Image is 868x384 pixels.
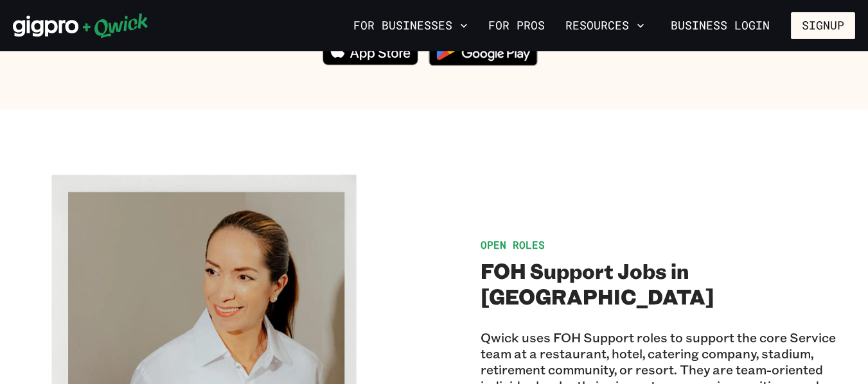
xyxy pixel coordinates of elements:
button: Resources [560,15,650,37]
span: Open Roles [481,238,545,251]
a: Business Login [660,12,781,39]
button: For Businesses [348,15,473,37]
a: For Pros [483,15,550,37]
a: Download on the App Store [323,54,419,68]
h2: FOH Support Jobs in [GEOGRAPHIC_DATA] [481,258,856,309]
button: Signup [791,12,855,39]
